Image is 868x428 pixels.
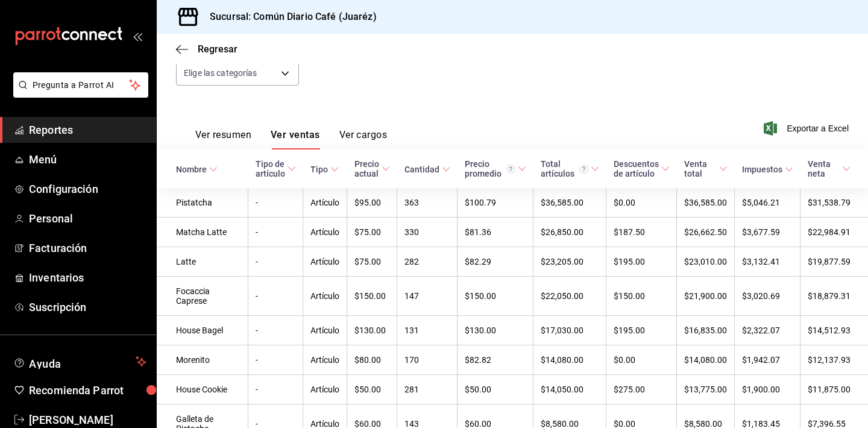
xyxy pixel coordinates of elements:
[397,277,458,316] td: 147
[458,188,533,218] td: $100.79
[198,43,237,55] span: Regresar
[677,188,735,218] td: $36,585.00
[248,316,303,345] td: -
[677,247,735,277] td: $23,010.00
[614,159,659,178] div: Descuentos de artículo
[157,247,248,277] td: Latte
[579,165,588,174] svg: El total artículos considera cambios de precios en los artículos así como costos adicionales por ...
[13,72,148,98] button: Pregunta a Parrot AI
[200,10,377,24] h3: Sucursal: Común Diario Café (Juaréz)
[29,122,146,138] span: Reportes
[347,345,397,375] td: $80.00
[397,247,458,277] td: 282
[303,218,347,247] td: Artículo
[684,159,717,178] div: Venta total
[303,345,347,375] td: Artículo
[347,247,397,277] td: $75.00
[533,277,606,316] td: $22,050.00
[606,218,677,247] td: $187.50
[533,218,606,247] td: $26,850.00
[677,345,735,375] td: $14,080.00
[533,247,606,277] td: $23,205.00
[248,277,303,316] td: -
[397,375,458,404] td: 281
[533,188,606,218] td: $36,585.00
[29,181,146,197] span: Configuración
[347,316,397,345] td: $130.00
[458,277,533,316] td: $150.00
[614,159,670,178] span: Descuentos de artículo
[248,375,303,404] td: -
[347,188,397,218] td: $95.00
[458,218,533,247] td: $81.36
[458,247,533,277] td: $82.29
[157,188,248,218] td: Pistatcha
[808,159,851,178] span: Venta neta
[533,316,606,345] td: $17,030.00
[677,316,735,345] td: $16,835.00
[404,165,450,174] span: Cantidad
[184,67,257,79] span: Elige las categorías
[808,159,840,178] div: Venta neta
[29,412,146,428] span: [PERSON_NAME]
[606,247,677,277] td: $195.00
[677,277,735,316] td: $21,900.00
[735,188,800,218] td: $5,046.21
[248,345,303,375] td: -
[541,159,588,178] div: Total artículos
[735,277,800,316] td: $3,020.69
[29,382,146,398] span: Recomienda Parrot
[303,188,347,218] td: Artículo
[397,316,458,345] td: 131
[157,218,248,247] td: Matcha Latte
[677,375,735,404] td: $13,775.00
[157,375,248,404] td: House Cookie
[677,218,735,247] td: $26,662.50
[310,165,339,174] span: Tipo
[303,316,347,345] td: Artículo
[248,218,303,247] td: -
[606,188,677,218] td: $0.00
[157,345,248,375] td: Morenito
[606,277,677,316] td: $150.00
[347,375,397,404] td: $50.00
[195,129,251,149] button: Ver resumen
[29,299,146,315] span: Suscripción
[465,159,526,178] span: Precio promedio
[310,165,328,174] div: Tipo
[354,159,379,178] div: Precio actual
[347,277,397,316] td: $150.00
[29,210,146,227] span: Personal
[347,218,397,247] td: $75.00
[29,354,131,369] span: Ayuda
[133,31,142,41] button: open_drawer_menu
[271,129,320,149] button: Ver ventas
[397,345,458,375] td: 170
[458,316,533,345] td: $130.00
[735,218,800,247] td: $3,677.59
[303,375,347,404] td: Artículo
[735,375,800,404] td: $1,900.00
[465,159,515,178] div: Precio promedio
[766,121,849,136] span: Exportar a Excel
[176,165,218,174] span: Nombre
[735,316,800,345] td: $2,322.07
[33,79,130,92] span: Pregunta a Parrot AI
[533,345,606,375] td: $14,080.00
[404,165,439,174] div: Cantidad
[303,277,347,316] td: Artículo
[742,165,793,174] span: Impuestos
[256,159,296,178] span: Tipo de artículo
[29,269,146,286] span: Inventarios
[248,247,303,277] td: -
[157,316,248,345] td: House Bagel
[157,277,248,316] td: Focaccia Caprese
[506,165,515,174] svg: Precio promedio = Total artículos / cantidad
[735,247,800,277] td: $3,132.41
[533,375,606,404] td: $14,050.00
[195,129,387,149] div: navigation tabs
[248,188,303,218] td: -
[735,345,800,375] td: $1,942.07
[176,43,237,55] button: Regresar
[606,345,677,375] td: $0.00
